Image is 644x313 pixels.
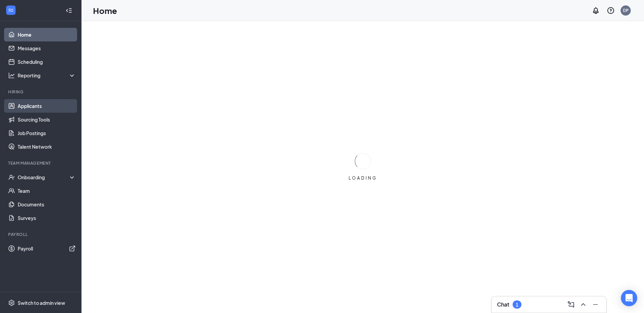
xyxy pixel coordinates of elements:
[592,6,600,15] svg: Notifications
[18,99,76,113] a: Applicants
[93,5,117,16] h1: Home
[66,7,72,14] svg: Collapse
[8,299,15,306] svg: Settings
[18,242,76,255] a: PayrollExternalLink
[18,184,76,198] a: Team
[18,28,76,41] a: Home
[8,232,74,237] div: Payroll
[590,299,601,310] button: Minimize
[18,72,76,79] div: Reporting
[18,55,76,69] a: Scheduling
[18,174,70,181] div: Onboarding
[346,175,380,181] div: LOADING
[18,299,65,306] div: Switch to admin view
[18,198,76,211] a: Documents
[18,211,76,225] a: Surveys
[7,7,14,14] svg: WorkstreamLogo
[18,113,76,126] a: Sourcing Tools
[8,174,15,181] svg: UserCheck
[578,299,589,310] button: ChevronUp
[623,7,629,13] div: DP
[567,300,575,309] svg: ComposeMessage
[8,89,74,95] div: Hiring
[579,300,587,309] svg: ChevronUp
[8,72,15,79] svg: Analysis
[8,160,74,166] div: Team Management
[516,302,518,308] div: 1
[591,300,600,309] svg: Minimize
[621,290,637,306] div: Open Intercom Messenger
[607,6,615,15] svg: QuestionInfo
[18,126,76,140] a: Job Postings
[18,41,76,55] a: Messages
[497,301,509,308] h3: Chat
[566,299,576,310] button: ComposeMessage
[18,140,76,153] a: Talent Network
